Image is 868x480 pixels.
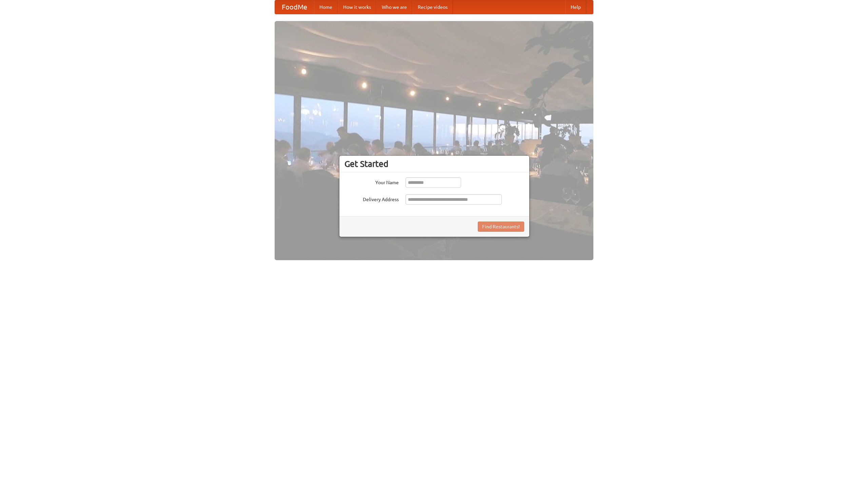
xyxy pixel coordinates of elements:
a: FoodMe [275,0,314,14]
a: Home [314,0,338,14]
a: Who we are [376,0,412,14]
a: Help [565,0,586,14]
label: Delivery Address [344,194,399,203]
h3: Get Started [344,159,524,169]
a: Recipe videos [412,0,453,14]
button: Find Restaurants! [478,222,524,232]
label: Your Name [344,177,399,186]
a: How it works [338,0,376,14]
